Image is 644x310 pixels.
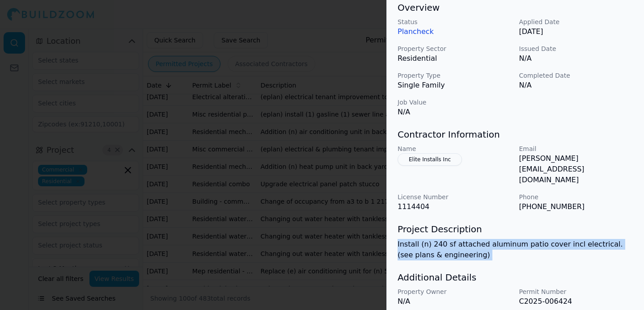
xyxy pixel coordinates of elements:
[398,271,633,284] h3: Additional Details
[519,53,634,64] p: N/A
[398,153,462,166] button: Elite Installs Inc
[398,128,633,141] h3: Contractor Information
[519,153,634,185] p: [PERSON_NAME][EMAIL_ADDRESS][DOMAIN_NAME]
[398,80,512,91] p: Single Family
[398,201,512,212] p: 1114404
[519,144,634,153] p: Email
[398,193,512,201] p: License Number
[519,71,634,80] p: Completed Date
[519,80,634,91] p: N/A
[519,44,634,53] p: Issued Date
[398,296,512,307] p: N/A
[398,107,512,117] p: N/A
[398,26,512,37] p: Plancheck
[398,144,512,153] p: Name
[398,287,512,296] p: Property Owner
[519,287,634,296] p: Permit Number
[398,71,512,80] p: Property Type
[398,223,633,235] h3: Project Description
[519,17,634,26] p: Applied Date
[519,26,634,37] p: [DATE]
[519,193,634,201] p: Phone
[398,53,512,64] p: Residential
[398,17,512,26] p: Status
[398,44,512,53] p: Property Sector
[519,296,634,307] p: C2025-006424
[398,98,512,107] p: Job Value
[398,239,633,260] p: Install (n) 240 sf attached aluminum patio cover incl electrical. (see plans & engineering)
[398,1,633,14] h3: Overview
[519,201,634,212] p: [PHONE_NUMBER]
